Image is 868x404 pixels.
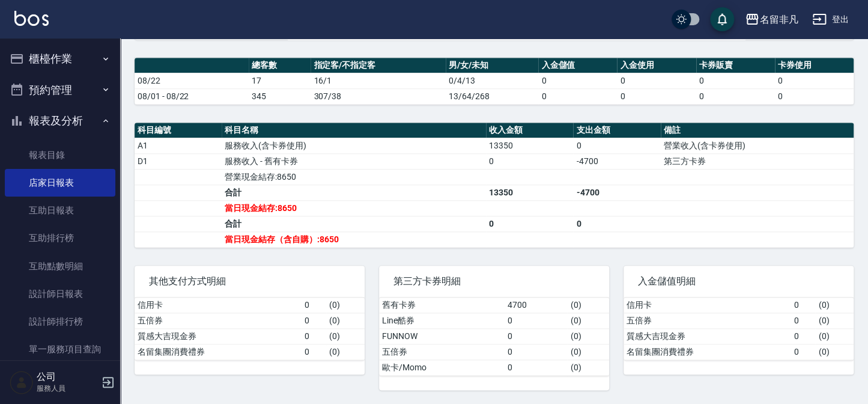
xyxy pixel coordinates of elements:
th: 總客數 [249,58,311,73]
td: 0 [302,313,326,328]
td: ( 0 ) [567,344,609,360]
td: 營業現金結存:8650 [222,169,486,185]
td: 0 [696,73,775,88]
td: -4700 [573,185,660,200]
p: 服務人員 [37,383,98,394]
td: ( 0 ) [815,328,854,344]
th: 男/女/未知 [446,58,539,73]
td: FUNNOW [379,328,505,344]
td: 08/01 - 08/22 [135,88,249,104]
td: 0 [775,88,854,104]
td: 0 [302,344,326,360]
td: 名留集團消費禮券 [135,344,302,360]
a: 設計師日報表 [5,280,115,308]
th: 入金儲值 [538,58,617,73]
td: 0 [791,344,815,360]
th: 備註 [661,123,854,138]
img: Person [10,370,34,394]
td: 0 [505,313,567,328]
td: 0 [573,138,660,153]
td: 0 [617,73,696,88]
td: Line酷券 [379,313,505,328]
h5: 公司 [37,371,98,383]
td: 0 [791,298,815,313]
td: 五倍券 [135,313,302,328]
td: 0 [302,328,326,344]
th: 卡券販賣 [696,58,775,73]
div: 名留非凡 [759,12,798,27]
td: 16/1 [311,73,445,88]
td: 0 [505,360,567,375]
button: 報表及分析 [5,105,115,136]
td: ( 0 ) [815,313,854,328]
td: 0 [791,328,815,344]
td: 合計 [222,185,486,200]
button: 預約管理 [5,75,115,106]
td: -4700 [573,153,660,169]
table: a dense table [624,298,854,360]
td: 名留集團消費禮券 [624,344,791,360]
table: a dense table [135,123,854,248]
td: 0/4/13 [446,73,539,88]
td: 17 [249,73,311,88]
td: 0 [302,298,326,313]
table: a dense table [379,298,609,376]
th: 指定客/不指定客 [311,58,445,73]
td: 當日現金結存（含自購）:8650 [222,231,486,247]
th: 支出金額 [573,123,660,138]
td: A1 [135,138,222,153]
td: 0 [486,216,573,231]
td: 服務收入(含卡券使用) [222,138,486,153]
th: 科目名稱 [222,123,486,138]
a: 報表目錄 [5,141,115,169]
td: 歐卡/Momo [379,360,505,375]
td: 質感大吉現金券 [135,328,302,344]
span: 其他支付方式明細 [149,275,350,287]
td: 0 [775,73,854,88]
td: 五倍券 [624,313,791,328]
a: 單一服務項目查詢 [5,335,115,363]
td: ( 0 ) [815,298,854,313]
td: ( 0 ) [567,328,609,344]
td: 0 [486,153,573,169]
table: a dense table [135,298,365,360]
img: Logo [14,11,49,26]
td: 307/38 [311,88,445,104]
table: a dense table [135,58,854,105]
td: 0 [573,216,660,231]
td: 4700 [505,298,567,313]
th: 科目編號 [135,123,222,138]
td: 0 [538,73,617,88]
td: ( 0 ) [815,344,854,360]
button: 櫃檯作業 [5,43,115,75]
td: 五倍券 [379,344,505,360]
td: ( 0 ) [326,344,365,360]
td: ( 0 ) [567,313,609,328]
td: 第三方卡券 [661,153,854,169]
td: 345 [249,88,311,104]
td: 質感大吉現金券 [624,328,791,344]
td: 信用卡 [135,298,302,313]
td: 0 [505,344,567,360]
td: 0 [791,313,815,328]
td: 服務收入 - 舊有卡券 [222,153,486,169]
a: 店家日報表 [5,169,115,197]
td: 舊有卡券 [379,298,505,313]
a: 互助點數明細 [5,252,115,280]
td: 13/64/268 [446,88,539,104]
td: 0 [505,328,567,344]
td: 0 [696,88,775,104]
a: 互助日報表 [5,197,115,224]
td: 13350 [486,138,573,153]
button: 名留非凡 [740,7,803,32]
td: ( 0 ) [326,313,365,328]
td: ( 0 ) [567,360,609,375]
th: 卡券使用 [775,58,854,73]
td: ( 0 ) [326,328,365,344]
td: 合計 [222,216,486,231]
button: save [710,7,734,31]
td: 當日現金結存:8650 [222,200,486,216]
td: 13350 [486,185,573,200]
td: 信用卡 [624,298,791,313]
td: 08/22 [135,73,249,88]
